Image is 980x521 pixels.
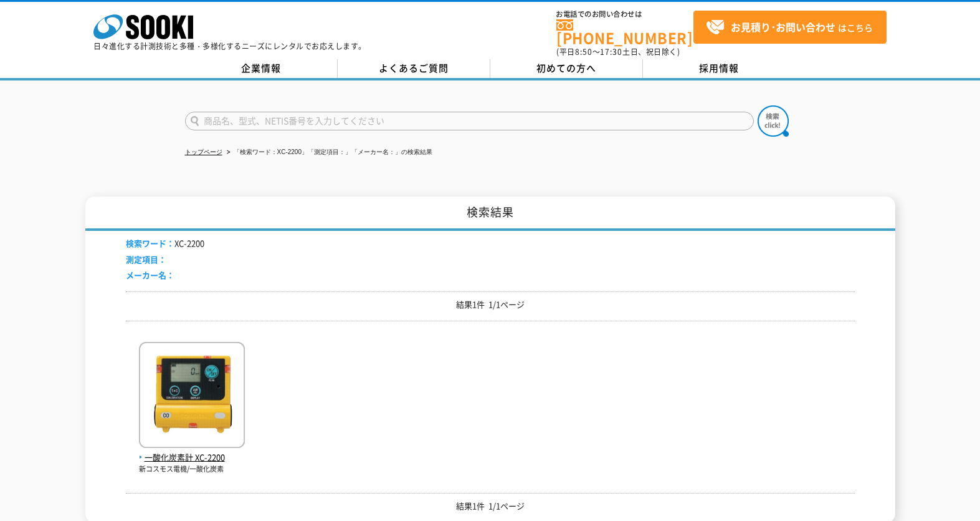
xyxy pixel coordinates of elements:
[536,61,596,75] span: 初めての方へ
[556,19,693,45] a: [PHONE_NUMBER]
[575,46,592,57] span: 8:50
[706,18,873,37] span: はこちら
[93,42,366,50] p: 日々進化する計測技術と多種・多様化するニーズにレンタルでお応えします。
[85,197,895,231] h1: 検索結果
[126,269,174,281] span: メーカー名：
[758,105,789,137] img: btn_search.png
[139,464,245,475] p: 新コスモス電機/一酸化炭素
[556,46,680,57] span: (平日 ～ 土日、祝日除く)
[139,451,245,464] span: 一酸化炭素計 XC-2200
[126,298,855,311] p: 結果1件 1/1ページ
[556,11,693,18] span: お電話でのお問い合わせは
[185,112,754,130] input: 商品名、型式、NETIS番号を入力してください
[643,59,796,78] a: 採用情報
[731,19,835,34] strong: お見積り･お問い合わせ
[139,342,245,451] img: XC-2200
[600,46,622,57] span: 17:30
[126,253,166,265] span: 測定項目：
[338,59,490,78] a: よくあるご質問
[126,237,174,249] span: 検索ワード：
[224,146,432,159] li: 「検索ワード：XC-2200」「測定項目：」「メーカー名：」の検索結果
[185,59,338,78] a: 企業情報
[126,500,855,513] p: 結果1件 1/1ページ
[490,59,643,78] a: 初めての方へ
[185,149,222,155] a: トップページ
[126,237,204,250] li: XC-2200
[693,11,887,44] a: お見積り･お問い合わせはこちら
[139,438,245,464] a: 一酸化炭素計 XC-2200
